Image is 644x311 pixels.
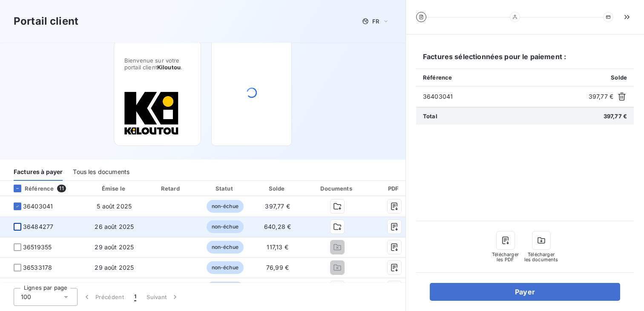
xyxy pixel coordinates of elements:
[23,202,53,211] span: 36403041
[416,51,634,68] h6: Factures sélectionnées pour le paiement :
[423,113,437,120] span: Total
[129,288,141,306] button: 1
[492,252,519,262] span: Télécharger les PDF
[134,293,136,301] span: 1
[14,14,78,29] h3: Portail client
[589,92,613,101] span: 397,77 €
[146,184,197,193] div: Retard
[266,264,289,271] span: 76,99 €
[95,223,134,230] span: 26 août 2025
[207,241,244,254] span: non-échue
[267,243,288,251] span: 117,13 €
[124,91,179,135] img: Company logo
[207,220,244,233] span: non-échue
[86,184,142,193] div: Émise le
[141,288,184,306] button: Suivant
[14,163,63,181] div: Factures à payer
[207,261,244,274] span: non-échue
[430,283,620,301] button: Payer
[23,223,53,231] span: 36484277
[73,163,129,181] div: Tous les documents
[604,113,627,120] span: 397,77 €
[423,74,452,81] span: Référence
[423,92,585,101] span: 36403041
[264,223,291,230] span: 640,28 €
[265,203,290,210] span: 397,77 €
[95,243,134,251] span: 29 août 2025
[23,243,52,251] span: 36519355
[200,184,250,193] div: Statut
[21,293,31,301] span: 100
[524,252,558,262] span: Télécharger les documents
[305,184,369,193] div: Documents
[157,64,181,71] span: Kiloutou
[95,264,134,271] span: 29 août 2025
[57,185,66,192] span: 11
[611,74,627,81] span: Solde
[207,200,244,213] span: non-échue
[23,263,52,272] span: 36533178
[97,203,132,210] span: 5 août 2025
[207,282,244,294] span: non-échue
[373,184,416,193] div: PDF
[78,288,129,306] button: Précédent
[372,18,379,25] span: FR
[7,185,54,192] div: Référence
[124,57,190,71] span: Bienvenue sur votre portail client .
[253,184,302,193] div: Solde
